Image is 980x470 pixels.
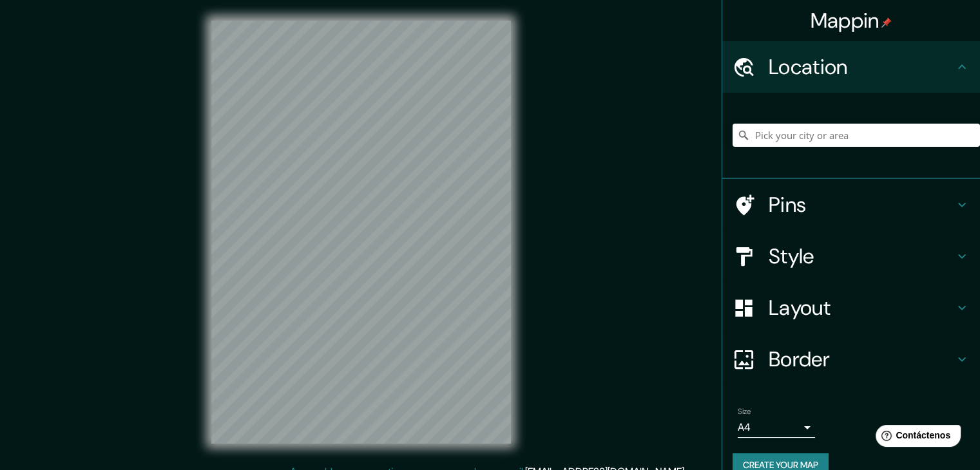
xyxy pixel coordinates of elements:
div: Pins [722,179,980,230]
canvas: Map [211,21,511,444]
h4: Mappin [811,8,892,33]
div: A4 [738,417,815,438]
label: Size [738,406,751,417]
div: Layout [722,282,980,334]
h4: Location [769,54,954,80]
img: pin-icon.png [881,17,892,28]
h4: Pins [769,192,954,218]
input: Pick your city or area [733,124,980,147]
div: Style [722,230,980,282]
h4: Style [769,243,954,269]
div: Location [722,41,980,93]
div: Border [722,334,980,385]
iframe: Lanzador de widgets de ayuda [865,420,966,456]
h4: Border [769,346,954,372]
h4: Layout [769,295,954,321]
